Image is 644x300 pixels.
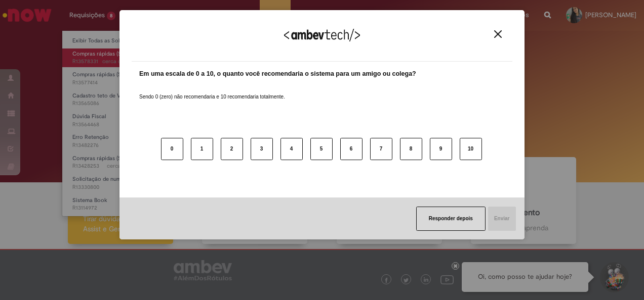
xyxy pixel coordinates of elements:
label: Sendo 0 (zero) não recomendaria e 10 recomendaria totalmente. [139,81,285,101]
button: 8 [400,138,422,160]
button: 1 [191,138,213,160]
button: 5 [310,138,333,160]
button: Close [491,30,505,38]
button: 9 [430,138,452,160]
button: 0 [161,138,183,160]
button: 4 [280,138,303,160]
button: 3 [251,138,273,160]
label: Em uma escala de 0 a 10, o quanto você recomendaria o sistema para um amigo ou colega? [139,69,416,79]
button: 7 [370,138,392,160]
button: 6 [340,138,363,160]
button: Responder depois [416,207,486,231]
img: Close [494,30,502,38]
button: 2 [221,138,243,160]
img: Logo Ambevtech [284,29,360,41]
button: 10 [460,138,482,160]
